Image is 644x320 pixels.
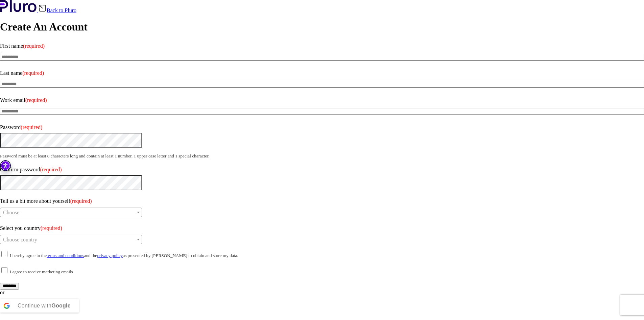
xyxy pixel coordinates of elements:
div: Continue with [18,299,71,313]
span: (required) [21,124,42,130]
small: I agree to receive marketing emails [10,269,73,274]
span: (required) [22,70,44,76]
a: terms and conditions [47,253,84,258]
span: (required) [70,198,92,204]
span: Choose country [3,237,37,242]
b: Google [51,303,71,308]
span: (required) [41,225,62,231]
img: Back icon [38,4,47,12]
input: I hereby agree to theterms and conditionsand theprivacy policyas presented by [PERSON_NAME] to ob... [1,251,7,257]
span: (required) [40,167,62,172]
input: I agree to receive marketing emails [1,267,7,273]
span: (required) [23,43,45,49]
a: privacy policy [97,253,123,258]
small: I hereby agree to the and the as presented by [PERSON_NAME] to obtain and store my data. [10,253,238,258]
a: Back to Pluro [38,7,76,13]
span: (required) [25,97,47,103]
span: Choose [3,210,19,215]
